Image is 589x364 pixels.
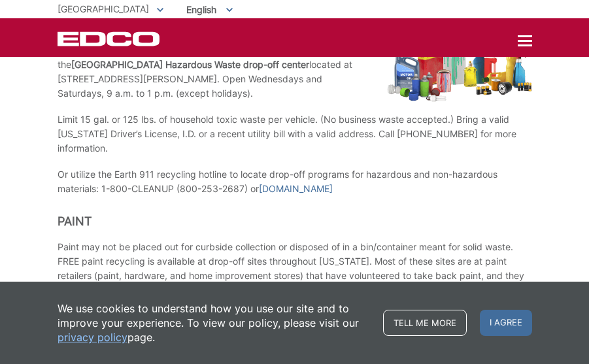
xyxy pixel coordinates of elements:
[58,301,370,344] p: We use cookies to understand how you use our site and to improve your experience. To view our pol...
[58,31,161,46] a: EDCD logo. Return to the homepage.
[58,330,127,344] a: privacy policy
[58,43,367,101] p: Dispose of Household Hazardous Waste, free of charge, at the located at [STREET_ADDRESS][PERSON_N...
[71,59,309,70] strong: [GEOGRAPHIC_DATA] Hazardous Waste drop-off center
[58,214,532,229] h2: Paint
[259,182,333,196] a: [DOMAIN_NAME]
[58,167,532,196] p: Or utilize the Earth 911 recycling hotline to locate drop-off programs for hazardous and non-haza...
[58,112,532,156] p: Limit 15 gal. or 125 lbs. of household toxic waste per vehicle. (No business waste accepted.) Bri...
[58,3,149,14] span: [GEOGRAPHIC_DATA]
[58,240,532,312] p: Paint may not be placed out for curbside collection or disposed of in a bin/container meant for s...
